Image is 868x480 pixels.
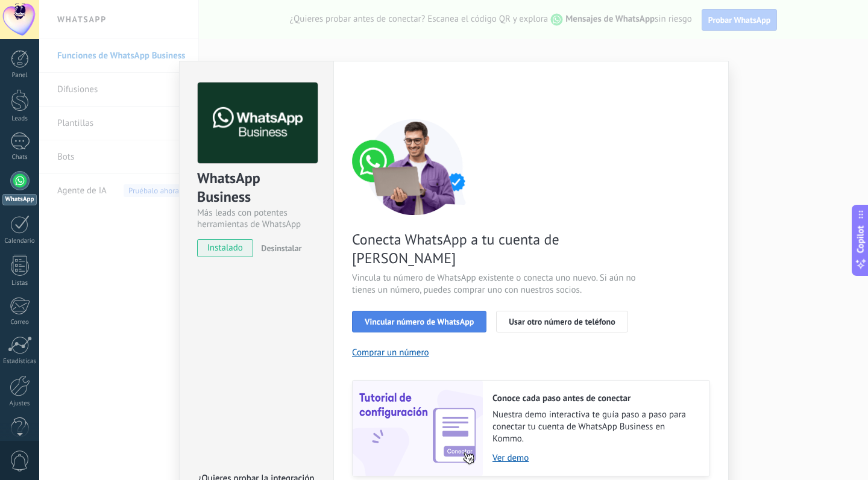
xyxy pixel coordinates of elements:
div: Ajustes [2,400,37,408]
img: logo_main.png [198,83,318,164]
div: Listas [2,279,37,287]
div: WhatsApp [2,194,37,205]
button: Desinstalar [256,239,301,257]
button: Vincular número de WhatsApp [352,311,486,332]
span: instalado [198,239,253,257]
span: Conecta WhatsApp a tu cuenta de [PERSON_NAME] [352,230,639,267]
div: Chats [2,154,37,161]
div: Estadísticas [2,358,37,366]
h2: Conoce cada paso antes de conectar [492,393,697,404]
span: Copilot [855,225,867,253]
span: Vincula tu número de WhatsApp existente o conecta uno nuevo. Si aún no tienes un número, puedes c... [352,272,639,296]
a: Ver demo [492,452,697,464]
span: Nuestra demo interactiva te guía paso a paso para conectar tu cuenta de WhatsApp Business en Kommo. [492,409,697,445]
div: Correo [2,319,37,326]
img: connect number [352,119,479,215]
span: Desinstalar [261,243,301,254]
div: Más leads con potentes herramientas de WhatsApp [197,207,316,230]
span: Usar otro número de teléfono [509,317,615,326]
div: Panel [2,72,37,79]
div: WhatsApp Business [197,169,316,207]
div: Leads [2,115,37,123]
button: Comprar un número [352,347,429,358]
div: Calendario [2,237,37,245]
span: Vincular número de WhatsApp [365,317,474,326]
button: Usar otro número de teléfono [496,311,627,332]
